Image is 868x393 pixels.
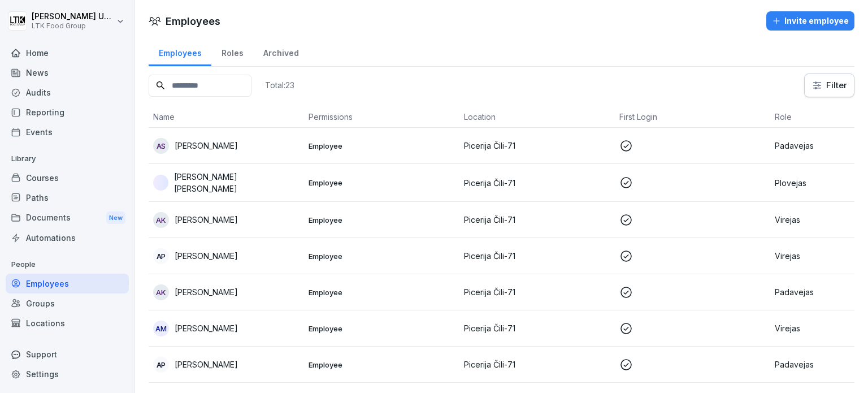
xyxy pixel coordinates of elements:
[615,106,770,128] th: First Login
[6,208,129,228] div: Documents
[149,37,211,66] a: Employees
[6,43,129,63] a: Home
[6,256,129,274] p: People
[6,364,129,384] a: Settings
[153,175,168,191] img: q4m8mnwp2dsguckz3s841d5q.png
[6,83,129,102] a: Audits
[6,344,129,364] div: Support
[6,150,129,168] p: Library
[106,211,125,224] div: New
[153,321,169,336] div: AM
[153,357,169,373] div: AP
[153,138,169,154] div: AS
[175,322,238,334] p: [PERSON_NAME]
[6,102,129,122] a: Reporting
[304,106,459,128] th: Permissions
[153,284,169,300] div: AK
[6,63,129,83] a: News
[309,251,455,261] p: Employee
[464,359,610,370] p: Picerija Čili-71
[175,359,238,370] p: [PERSON_NAME]
[6,293,129,313] a: Groups
[6,274,129,293] a: Employees
[149,106,304,128] th: Name
[6,208,129,228] a: DocumentsNew
[464,140,610,152] p: Picerija Čili-71
[464,177,610,189] p: Picerija Čili-71
[211,37,253,66] a: Roles
[153,212,169,228] div: AK
[6,168,129,188] a: Courses
[309,323,455,334] p: Employee
[309,215,455,225] p: Employee
[6,188,129,208] a: Paths
[811,80,847,91] div: Filter
[153,248,169,264] div: AP
[175,250,238,262] p: [PERSON_NAME]
[464,286,610,298] p: Picerija Čili-71
[464,322,610,334] p: Picerija Čili-71
[166,14,220,29] h1: Employees
[32,22,114,30] p: LTK Food Group
[6,313,129,333] a: Locations
[464,250,610,262] p: Picerija Čili-71
[175,286,238,298] p: [PERSON_NAME]
[175,214,238,226] p: [PERSON_NAME]
[253,37,309,66] a: Archived
[265,80,294,90] p: Total: 23
[174,171,300,195] p: [PERSON_NAME] [PERSON_NAME]
[309,141,455,151] p: Employee
[464,214,610,226] p: Picerija Čili-71
[805,74,854,97] button: Filter
[6,228,129,248] a: Automations
[175,140,238,152] p: [PERSON_NAME]
[6,122,129,142] a: Events
[309,178,455,188] p: Employee
[772,15,849,27] div: Invite employee
[309,287,455,297] p: Employee
[32,12,114,21] p: [PERSON_NAME] Umbrasaitė
[766,11,854,31] button: Invite employee
[459,106,615,128] th: Location
[309,360,455,370] p: Employee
